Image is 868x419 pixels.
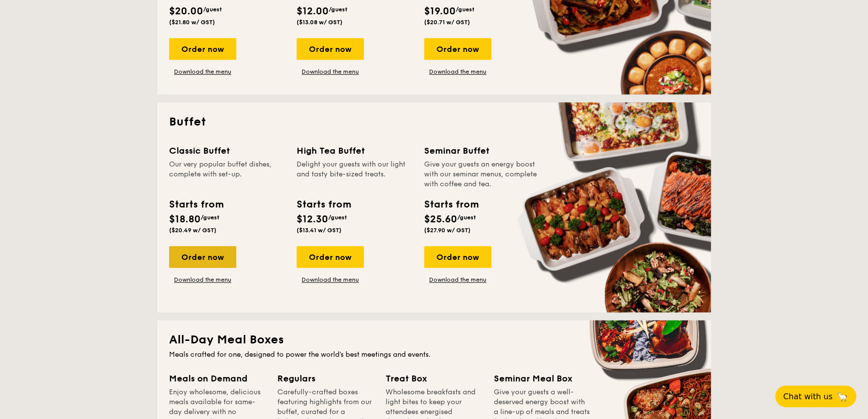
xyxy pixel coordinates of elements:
span: ($20.71 w/ GST) [424,19,470,26]
div: Order now [297,38,364,60]
div: Classic Buffet [169,144,285,158]
span: /guest [203,6,222,13]
span: 🦙 [836,391,848,402]
h2: All-Day Meal Boxes [169,332,699,348]
a: Download the menu [424,276,491,284]
a: Download the menu [297,276,364,284]
div: Order now [169,246,236,268]
span: ($13.41 w/ GST) [297,227,342,234]
span: Chat with us [783,392,832,401]
a: Download the menu [169,68,236,76]
div: Our very popular buffet dishes, complete with set-up. [169,160,285,189]
span: ($20.49 w/ GST) [169,227,217,234]
span: $12.00 [297,5,329,17]
span: $12.30 [297,213,328,225]
span: $19.00 [424,5,456,17]
div: Order now [424,246,491,268]
span: ($27.90 w/ GST) [424,227,471,234]
span: $18.80 [169,213,201,225]
span: $20.00 [169,5,203,17]
div: Starts from [297,197,350,212]
span: $25.60 [424,213,457,225]
span: ($13.08 w/ GST) [297,19,343,26]
span: /guest [328,214,347,221]
a: Download the menu [424,68,491,76]
div: Delight your guests with our light and tasty bite-sized treats. [297,160,412,189]
div: Meals crafted for one, designed to power the world's best meetings and events. [169,350,699,360]
div: Meals on Demand [169,372,265,385]
span: /guest [329,6,347,13]
a: Download the menu [169,276,236,284]
div: Starts from [169,197,223,212]
span: /guest [456,6,475,13]
button: Chat with us🦙 [775,385,856,407]
h2: Buffet [169,114,699,130]
span: /guest [457,214,476,221]
div: Seminar Buffet [424,144,540,158]
div: Regulars [277,372,374,385]
a: Download the menu [297,68,364,76]
div: Order now [424,38,491,60]
span: /guest [201,214,219,221]
div: Give your guests an energy boost with our seminar menus, complete with coffee and tea. [424,160,540,189]
span: ($21.80 w/ GST) [169,19,215,26]
div: Seminar Meal Box [494,372,590,385]
div: Treat Box [386,372,482,385]
div: High Tea Buffet [297,144,412,158]
div: Order now [169,38,236,60]
div: Order now [297,246,364,268]
div: Starts from [424,197,478,212]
